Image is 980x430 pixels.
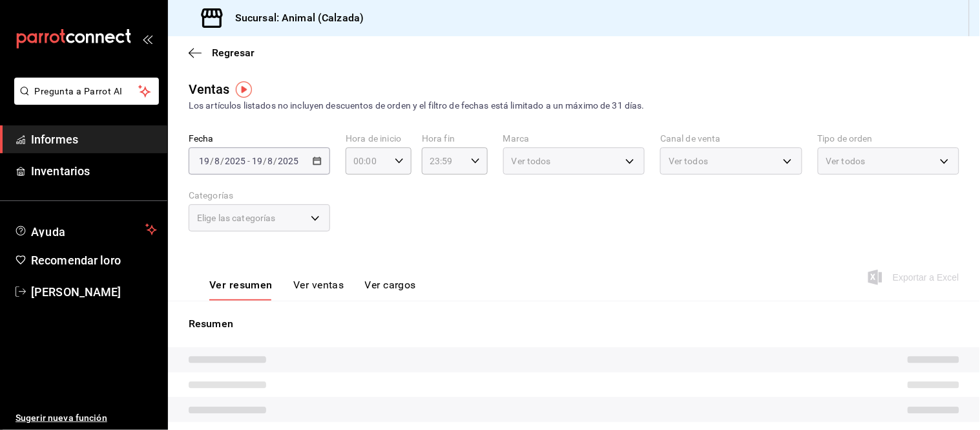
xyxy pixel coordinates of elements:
[209,278,416,301] div: pestañas de navegación
[365,279,417,291] font: Ver cargos
[189,134,214,144] font: Fecha
[235,12,364,24] font: Sucursal: Animal (Calzada)
[142,34,152,44] button: abrir_cajón_menú
[31,225,66,239] font: Ayuda
[247,156,250,166] font: -
[220,156,224,166] font: /
[293,279,344,291] font: Ver ventas
[189,47,255,59] button: Regresar
[212,47,255,59] font: Regresar
[16,413,107,423] font: Sugerir nueva función
[267,156,274,166] input: --
[660,134,721,144] font: Canal de venta
[251,156,263,166] input: --
[278,156,300,166] input: ----
[236,81,252,98] img: Marcador de información sobre herramientas
[512,156,551,166] font: Ver todos
[209,279,273,291] font: Ver resumen
[274,156,278,166] font: /
[35,86,123,96] font: Pregunta a Parrot AI
[31,285,121,299] font: [PERSON_NAME]
[189,317,233,330] font: Resumen
[818,134,873,144] font: Tipo de orden
[31,133,78,146] font: Informes
[9,94,159,107] a: Pregunta a Parrot AI
[503,134,530,144] font: Marca
[189,191,233,201] font: Categorías
[197,213,276,223] font: Elige las categorías
[189,100,645,111] font: Los artículos listados no incluyen descuentos de orden y el filtro de fechas está limitado a un m...
[198,156,210,166] input: --
[14,78,159,105] button: Pregunta a Parrot AI
[346,134,401,144] font: Hora de inicio
[31,253,121,267] font: Recomendar loro
[263,156,267,166] font: /
[31,164,90,178] font: Inventarios
[669,156,708,166] font: Ver todos
[224,156,246,166] input: ----
[214,156,220,166] input: --
[422,134,455,144] font: Hora fin
[210,156,214,166] font: /
[826,156,866,166] font: Ver todos
[189,81,230,97] font: Ventas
